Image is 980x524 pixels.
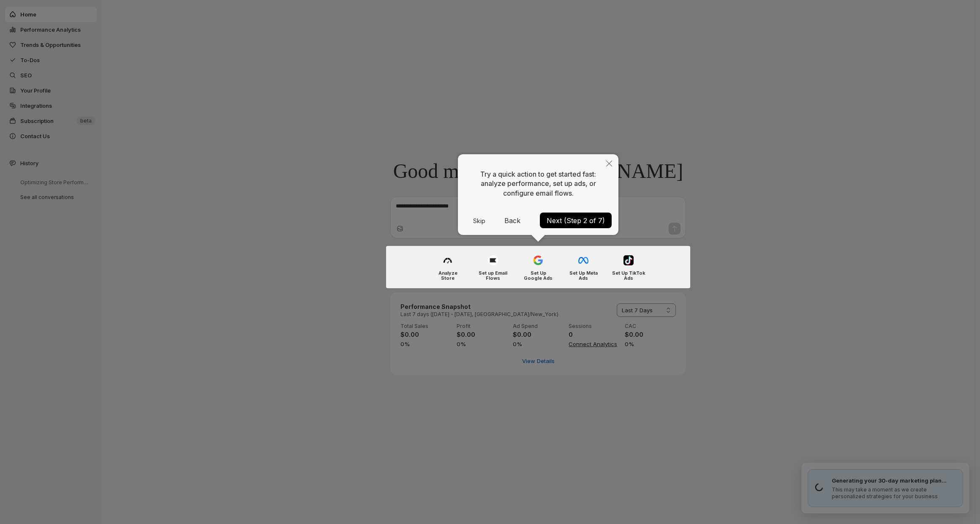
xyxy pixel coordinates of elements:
div: Try a quick action to get started fast: analyze performance, set up ads, or configure email flows. [465,161,612,206]
button: Back [501,214,524,227]
button: Close [600,154,618,174]
div: Try a quick action to get started fast: analyze performance, set up ads, or configure email flows. [458,154,618,235]
button: Next (Step 2 of 7) [540,213,612,228]
button: Skip [465,218,494,224]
